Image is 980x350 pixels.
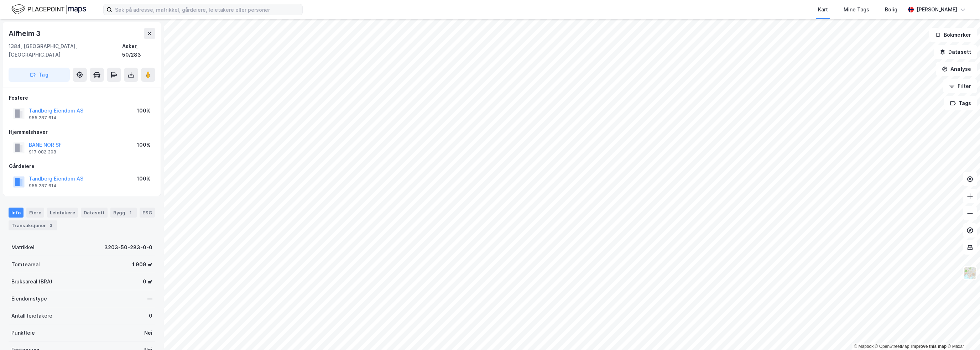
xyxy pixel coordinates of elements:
[29,115,57,121] div: 955 287 614
[917,5,957,14] div: [PERSON_NAME]
[11,312,52,320] div: Antall leietakere
[137,174,151,183] div: 100%
[929,28,977,42] button: Bokmerker
[122,42,155,59] div: Asker, 50/283
[885,5,897,14] div: Bolig
[963,266,977,280] img: Z
[104,243,152,252] div: 3203-50-283-0-0
[9,208,24,218] div: Info
[944,96,977,110] button: Tags
[9,42,122,59] div: 1384, [GEOGRAPHIC_DATA], [GEOGRAPHIC_DATA]
[11,329,35,337] div: Punktleie
[132,260,152,269] div: 1 909 ㎡
[144,329,152,337] div: Nei
[11,260,40,269] div: Tomteareal
[934,45,977,59] button: Datasett
[137,141,151,149] div: 100%
[943,79,977,93] button: Filter
[47,208,78,218] div: Leietakere
[143,277,152,286] div: 0 ㎡
[29,149,56,155] div: 917 082 308
[9,94,155,102] div: Festere
[81,208,108,218] div: Datasett
[936,62,977,76] button: Analyse
[137,106,151,115] div: 100%
[9,68,70,82] button: Tag
[9,28,42,39] div: Alfheim 3
[149,312,152,320] div: 0
[147,294,152,303] div: —
[9,220,57,230] div: Transaksjoner
[11,243,35,252] div: Matrikkel
[9,128,155,136] div: Hjemmelshaver
[944,316,980,350] div: Kontrollprogram for chat
[140,208,155,218] div: ESG
[844,5,869,14] div: Mine Tags
[11,3,86,16] img: logo.f888ab2527a4732fd821a326f86c7f29.svg
[854,344,874,349] a: Mapbox
[11,294,47,303] div: Eiendomstype
[818,5,828,14] div: Kart
[9,162,155,171] div: Gårdeiere
[112,4,302,15] input: Søk på adresse, matrikkel, gårdeiere, leietakere eller personer
[110,208,137,218] div: Bygg
[875,344,909,349] a: OpenStreetMap
[944,316,980,350] iframe: Chat Widget
[29,183,57,189] div: 955 287 614
[127,209,134,216] div: 1
[26,208,44,218] div: Eiere
[47,222,54,229] div: 3
[11,277,52,286] div: Bruksareal (BRA)
[911,344,947,349] a: Improve this map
